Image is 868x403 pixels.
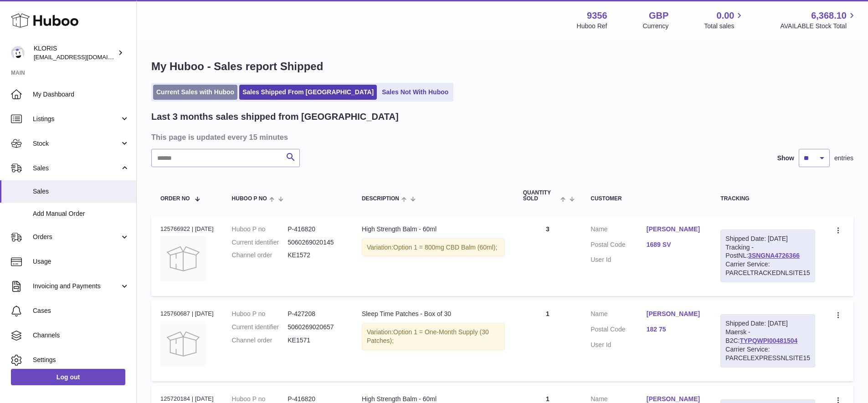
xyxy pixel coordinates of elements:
h1: My Huboo - Sales report Shipped [151,59,853,74]
img: no-photo.jpg [160,236,206,281]
h3: This page is updated every 15 minutes [151,132,851,142]
div: Shipped Date: [DATE] [725,319,810,328]
span: Listings [33,115,120,123]
span: Add Manual Order [33,209,129,218]
span: AVAILABLE Stock Total [780,22,857,31]
div: Variation: [362,238,505,257]
dd: 5060269020657 [288,323,344,332]
span: Option 1 = 800mg CBD Balm (60ml); [393,244,497,251]
div: Huboo Ref [577,22,607,31]
div: Carrier Service: PARCELTRACKEDNLSITE15 [725,260,810,277]
a: Sales Shipped From [GEOGRAPHIC_DATA] [239,85,377,100]
dd: KE1572 [288,251,344,260]
a: 6,368.10 AVAILABLE Stock Total [780,10,857,31]
span: Stock [33,139,120,148]
strong: 9356 [587,10,607,22]
span: Cases [33,306,129,315]
dt: Name [591,225,647,236]
span: 0.00 [717,10,734,22]
dt: User Id [591,341,647,349]
dt: Channel order [232,336,288,345]
dd: KE1571 [288,336,344,345]
span: Order No [160,196,190,202]
div: Sleep Time Patches - Box of 30 [362,310,505,318]
dt: Huboo P no [232,225,288,234]
div: Carrier Service: PARCELEXPRESSNLSITE15 [725,345,810,362]
dt: Postal Code [591,240,647,251]
dt: Huboo P no [232,310,288,318]
td: 3 [514,216,582,296]
span: Settings [33,356,129,364]
div: High Strength Balm - 60ml [362,225,505,234]
a: [PERSON_NAME] [647,310,703,318]
span: Total sales [704,22,745,31]
h2: Last 3 months sales shipped from [GEOGRAPHIC_DATA] [151,111,399,123]
span: [EMAIL_ADDRESS][DOMAIN_NAME] [34,53,134,61]
td: 1 [514,301,582,381]
a: Log out [11,369,125,385]
span: Option 1 = One-Month Supply (30 Patches); [367,328,489,344]
a: 182 75 [647,325,703,334]
a: Current Sales with Huboo [153,85,237,100]
dd: P-427208 [288,310,344,318]
a: 1689 SV [647,240,703,249]
div: 125720184 | [DATE] [160,395,214,403]
span: Huboo P no [232,196,267,202]
span: Usage [33,257,129,266]
dt: Name [591,310,647,321]
a: [PERSON_NAME] [647,225,703,234]
a: Sales Not With Huboo [379,85,452,100]
dd: 5060269020145 [288,238,344,247]
div: 125766922 | [DATE] [160,225,214,233]
a: TYPQWPI00481504 [740,337,797,344]
span: Quantity Sold [523,190,558,202]
a: 3SNGNA4726366 [748,252,800,259]
span: Invoicing and Payments [33,282,120,291]
span: entries [834,154,853,163]
div: KLORIS [34,44,116,61]
img: no-photo.jpg [160,321,206,367]
div: Variation: [362,323,505,350]
strong: GBP [649,10,668,22]
div: Shipped Date: [DATE] [725,235,810,243]
span: Description [362,196,399,202]
div: Customer [591,196,702,202]
span: Orders [33,233,120,241]
dd: P-416820 [288,225,344,234]
div: Currency [643,22,669,31]
span: Sales [33,187,129,196]
dt: Postal Code [591,325,647,336]
span: Sales [33,164,120,173]
span: Channels [33,331,129,340]
label: Show [777,154,794,163]
div: Tracking [720,196,815,202]
dt: Current identifier [232,323,288,332]
span: My Dashboard [33,90,129,99]
dt: Current identifier [232,238,288,247]
dt: Channel order [232,251,288,260]
span: 6,368.10 [811,10,847,22]
div: Tracking - PostNL: [720,230,815,282]
div: 125760687 | [DATE] [160,310,214,318]
dt: User Id [591,255,647,264]
img: huboo@kloriscbd.com [11,46,25,60]
div: Maersk - B2C: [720,314,815,367]
a: 0.00 Total sales [704,10,745,31]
